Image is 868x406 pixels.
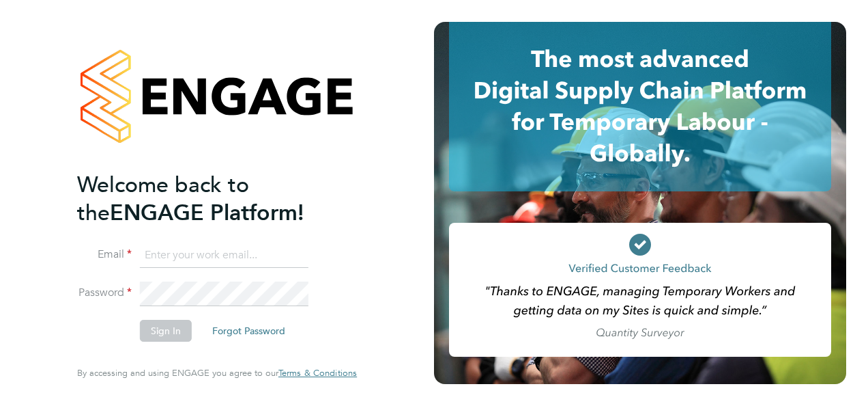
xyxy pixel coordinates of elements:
[77,172,249,226] span: Welcome back to the
[77,247,132,262] label: Email
[77,171,343,227] h2: ENGAGE Platform!
[201,320,296,342] button: Forgot Password
[278,368,357,379] a: Terms & Conditions
[278,367,357,379] span: Terms & Conditions
[140,243,308,268] input: Enter your work email...
[77,367,357,379] span: By accessing and using ENGAGE you agree to our
[140,320,192,342] button: Sign In
[77,286,132,300] label: Password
